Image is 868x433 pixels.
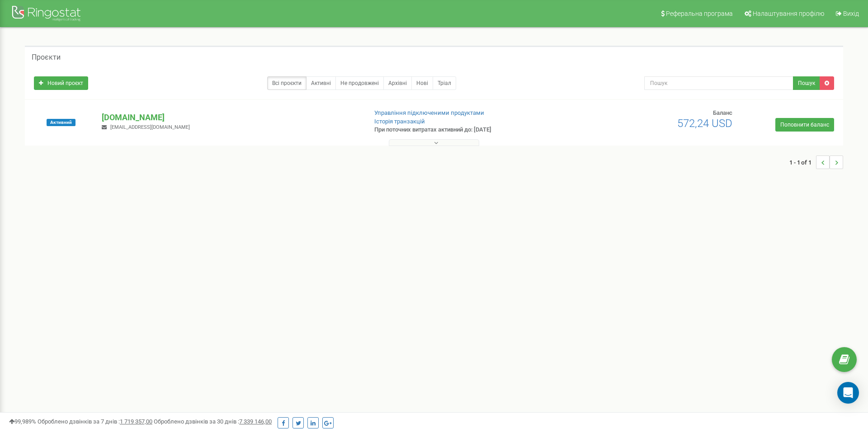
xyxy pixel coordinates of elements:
u: 7 339 146,00 [239,418,272,425]
span: 99,989% [9,418,36,425]
a: Всі проєкти [267,76,307,90]
span: [EMAIL_ADDRESS][DOMAIN_NAME] [110,124,190,130]
p: При поточних витратах активний до: [DATE] [374,126,564,134]
div: Open Intercom Messenger [837,382,859,404]
a: Новий проєкт [34,76,88,90]
button: Пошук [793,76,820,90]
span: Оброблено дзвінків за 30 днів : [154,418,272,425]
span: Реферальна програма [666,10,733,17]
a: Тріал [433,76,456,90]
a: Поповнити баланс [775,118,834,132]
a: Активні [306,76,336,90]
span: Вихід [843,10,859,17]
a: Історія транзакцій [374,118,425,125]
a: Архівні [383,76,412,90]
span: 1 - 1 of 1 [789,155,816,169]
a: Управління підключеними продуктами [374,109,484,116]
span: Оброблено дзвінків за 7 днів : [38,418,152,425]
a: Нові [411,76,433,90]
h5: Проєкти [32,53,61,61]
nav: ... [789,146,843,178]
span: Баланс [713,109,732,116]
a: Не продовжені [335,76,384,90]
p: [DOMAIN_NAME] [102,112,359,123]
span: Активний [47,119,75,126]
span: 572,24 USD [677,117,732,130]
span: Налаштування профілю [753,10,824,17]
input: Пошук [644,76,793,90]
u: 1 719 357,00 [120,418,152,425]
